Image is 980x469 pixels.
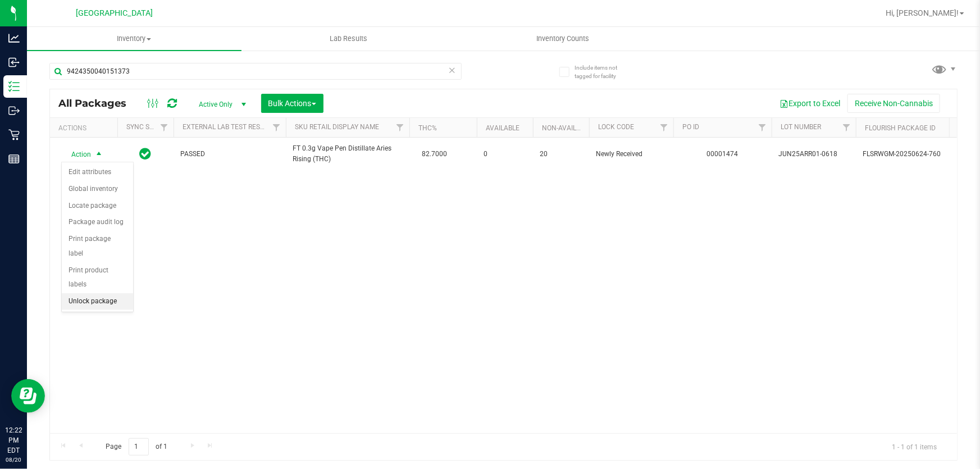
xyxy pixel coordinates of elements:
p: 08/20 [5,456,22,464]
a: Flourish Package ID [865,124,936,132]
span: 1 - 1 of 1 items [883,438,946,455]
span: All Packages [58,97,138,110]
span: Include items not tagged for facility [575,63,631,80]
span: PASSED [180,149,279,160]
a: Lab Results [241,27,456,51]
span: Lab Results [314,34,382,44]
inline-svg: Reports [8,153,20,165]
inline-svg: Retail [8,129,20,140]
a: Sync Status [126,123,170,131]
li: Unlock package [62,293,133,310]
a: Filter [753,118,772,137]
span: Bulk Actions [268,99,316,108]
a: Sku Retail Display Name [295,123,379,131]
button: Receive Non-Cannabis [847,94,940,113]
span: JUN25ARR01-0618 [778,149,849,160]
p: 12:22 PM EDT [5,425,22,456]
a: Lock Code [598,123,634,131]
a: Non-Available [542,124,592,132]
a: Lot Number [781,123,821,131]
a: Filter [655,118,673,137]
inline-svg: Analytics [8,33,20,44]
li: Global inventory [62,181,133,198]
span: 20 [540,149,582,160]
span: 0 [484,149,526,160]
span: Clear [448,63,456,78]
span: Action [61,147,92,162]
a: Inventory [27,27,241,51]
span: FT 0.3g Vape Pen Distillate Aries Rising (THC) [293,143,403,165]
span: Inventory Counts [522,34,605,44]
span: Inventory [27,34,241,44]
a: PO ID [682,123,699,131]
input: Search Package ID, Item Name, SKU, Lot or Part Number... [49,63,462,80]
iframe: Resource center [11,379,45,413]
a: Inventory Counts [456,27,671,51]
li: Locate package [62,198,133,215]
button: Bulk Actions [261,94,323,113]
span: Page of 1 [96,438,177,456]
a: THC% [418,124,437,132]
span: FLSRWGM-20250624-760 [863,149,973,160]
a: Available [486,124,519,132]
a: Filter [267,118,286,137]
inline-svg: Inventory [8,81,20,92]
a: 00001474 [707,150,739,158]
span: In Sync [140,146,152,162]
li: Edit attributes [62,164,133,181]
span: select [92,147,106,162]
a: Filter [155,118,174,137]
button: Export to Excel [772,94,847,113]
a: External Lab Test Result [183,123,271,131]
a: Filter [391,118,409,137]
inline-svg: Inbound [8,57,20,68]
input: 1 [129,438,149,456]
span: 82.7000 [416,146,453,162]
a: Filter [837,118,856,137]
li: Print product labels [62,262,133,293]
span: [GEOGRAPHIC_DATA] [76,8,153,18]
span: Newly Received [596,149,667,160]
inline-svg: Outbound [8,105,20,116]
span: Hi, [PERSON_NAME]! [886,8,959,17]
li: Package audit log [62,214,133,231]
li: Print package label [62,231,133,262]
div: Actions [58,124,113,132]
